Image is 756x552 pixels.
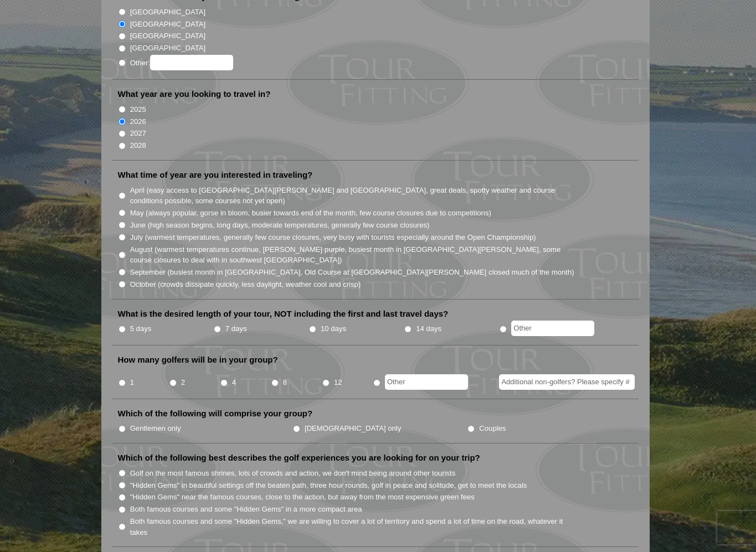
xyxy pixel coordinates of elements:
[130,504,362,515] label: Both famous courses and some "Hidden Gems" in a more compact area
[130,516,575,538] label: Both famous courses and some "Hidden Gems," we are willing to cover a lot of territory and spend ...
[118,408,313,419] label: Which of the following will comprise your group?
[130,244,575,266] label: August (warmest temperatures continue, [PERSON_NAME] purple, busiest month in [GEOGRAPHIC_DATA][P...
[130,104,146,115] label: 2025
[321,323,346,334] label: 10 days
[232,377,236,388] label: 4
[130,185,575,207] label: April (easy access to [GEOGRAPHIC_DATA][PERSON_NAME] and [GEOGRAPHIC_DATA], great deals, spotty w...
[181,377,185,388] label: 2
[130,43,205,54] label: [GEOGRAPHIC_DATA]
[118,452,480,463] label: Which of the following best describes the golf experiences you are looking for on your trip?
[130,492,475,503] label: "Hidden Gems" near the famous courses, close to the action, but away from the most expensive gree...
[130,279,361,290] label: October (crowds dissipate quickly, less daylight, weather cool and crisp)
[130,323,152,334] label: 5 days
[130,377,134,388] label: 1
[130,423,181,434] label: Gentlemen only
[118,169,313,180] label: What time of year are you interested in traveling?
[130,19,205,30] label: [GEOGRAPHIC_DATA]
[130,480,527,491] label: "Hidden Gems" in beautiful settings off the beaten path, three hour rounds, golf in peace and sol...
[130,208,491,219] label: May (always popular, gorse in bloom, busier towards end of the month, few course closures due to ...
[118,308,449,319] label: What is the desired length of your tour, NOT including the first and last travel days?
[479,423,506,434] label: Couples
[416,323,441,334] label: 14 days
[130,30,205,42] label: [GEOGRAPHIC_DATA]
[283,377,287,388] label: 8
[118,89,271,100] label: What year are you looking to travel in?
[130,7,205,18] label: [GEOGRAPHIC_DATA]
[130,140,146,151] label: 2028
[130,128,146,139] label: 2027
[130,267,574,278] label: September (busiest month in [GEOGRAPHIC_DATA], Old Course at [GEOGRAPHIC_DATA][PERSON_NAME] close...
[511,321,594,336] input: Other
[130,468,456,479] label: Golf on the most famous shrines, lots of crowds and action, we don't mind being around other tour...
[499,374,635,390] input: Additional non-golfers? Please specify #
[130,220,430,231] label: June (high season begins, long days, moderate temperatures, generally few course closures)
[334,377,342,388] label: 12
[225,323,247,334] label: 7 days
[130,55,233,70] label: Other:
[130,116,146,127] label: 2026
[305,423,401,434] label: [DEMOGRAPHIC_DATA] only
[130,232,536,243] label: July (warmest temperatures, generally few course closures, very busy with tourists especially aro...
[150,55,233,70] input: Other:
[385,374,468,390] input: Other
[118,354,278,365] label: How many golfers will be in your group?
